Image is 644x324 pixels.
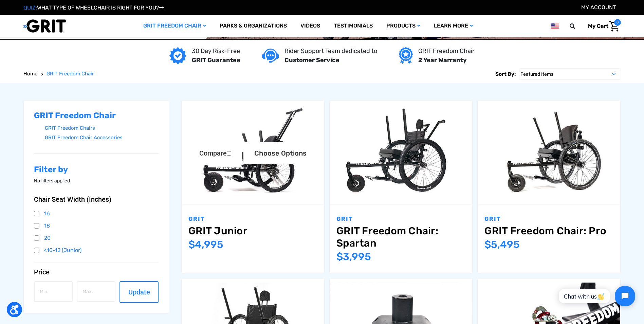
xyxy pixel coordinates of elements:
img: us.png [551,22,559,30]
a: Testimonials [327,15,380,37]
a: GRIT Freedom Chair Accessories [45,133,159,143]
p: No filters applied [34,177,159,184]
input: Max. [77,281,115,302]
a: 18 [34,221,159,231]
a: QUIZ:WHAT TYPE OF WHEELCHAIR IS RIGHT FOR YOU? [23,4,164,11]
p: GRIT [336,215,465,223]
a: Videos [294,15,327,37]
p: 30 Day Risk-Free [192,47,240,56]
strong: 2 Year Warranty [418,56,467,64]
input: Search [573,19,583,33]
button: Chair Seat Width (Inches) [34,195,159,203]
input: Compare [227,151,231,156]
a: GRIT Freedom Chair [47,70,94,78]
img: Cart [609,21,619,32]
a: Parks & Organizations [213,15,294,37]
a: GRIT Junior,$4,995.00 [182,101,324,204]
img: GRIT All-Terrain Wheelchair and Mobility Equipment [23,19,66,33]
p: GRIT [484,215,613,223]
a: GRIT Freedom Chairs [45,123,159,133]
a: Learn More [427,15,480,37]
a: 20 [34,233,159,243]
p: GRIT Freedom Chair [418,47,475,56]
a: 16 [34,209,159,219]
span: 0 [614,19,621,26]
p: GRIT [188,215,317,223]
a: Cart with 0 items [583,19,621,33]
span: My Cart [588,23,608,29]
h2: Filter by [34,165,159,175]
span: Chair Seat Width (Inches) [34,195,111,203]
img: GRIT Junior: GRIT Freedom Chair all terrain wheelchair engineered specifically for kids [182,105,324,200]
span: $3,995 [336,251,371,263]
label: Sort By: [495,68,516,80]
a: Account [581,4,616,11]
a: Home [23,70,37,78]
img: GRIT Guarantee [169,47,186,64]
img: Customer service [262,49,279,62]
input: Min. [34,281,73,302]
p: Rider Support Team dedicated to [284,47,377,56]
iframe: Tidio Chat [551,280,641,312]
button: Update [119,281,158,303]
span: $5,495 [484,238,520,251]
span: GRIT Freedom Chair [47,71,94,77]
button: Price [34,268,159,276]
span: $4,995 [188,238,223,251]
a: GRIT Freedom Chair [136,15,213,37]
a: GRIT Freedom Chair: Pro,$5,495.00 [478,101,620,204]
span: Home [23,71,37,77]
img: Year warranty [399,47,413,64]
label: Compare [188,142,242,164]
a: Products [380,15,427,37]
a: GRIT Freedom Chair: Spartan,$3,995.00 [330,101,472,204]
img: GRIT Freedom Chair Pro: the Pro model shown including contoured Invacare Matrx seatback, Spinergy... [478,105,620,200]
img: GRIT Freedom Chair: Spartan [330,105,472,200]
strong: GRIT Guarantee [192,56,240,64]
strong: Customer Service [284,56,339,64]
a: Choose Options [243,142,317,164]
a: GRIT Junior,$4,995.00 [188,225,317,237]
span: QUIZ: [23,4,37,11]
a: GRIT Freedom Chair: Spartan,$3,995.00 [336,225,465,249]
a: <10-12 (Junior) [34,245,159,255]
span: Price [34,268,50,276]
h2: GRIT Freedom Chair [34,111,159,121]
a: GRIT Freedom Chair: Pro,$5,495.00 [484,225,613,237]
